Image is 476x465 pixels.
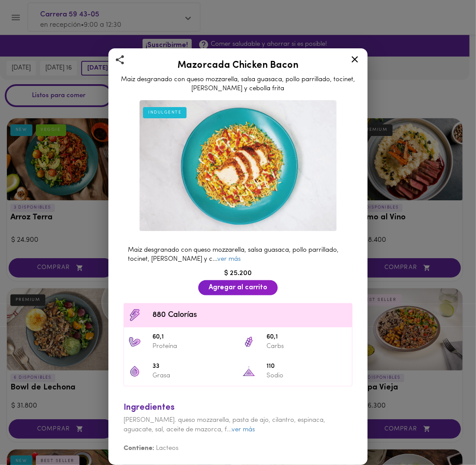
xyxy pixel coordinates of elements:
img: 60,1 Carbs [242,335,255,348]
img: Mazorcada Chicken Bacon [140,100,336,231]
p: Proteína [152,342,234,351]
img: 33 Grasa [128,365,141,378]
p: Grasa [152,371,234,380]
span: 880 Calorías [152,310,348,321]
span: 33 [152,362,234,372]
span: [PERSON_NAME]. queso mozzarella, pasta de ajo, cilantro, espinaca, aguacate, sal, aceite de mazor... [124,417,325,433]
p: Carbs [267,342,348,351]
img: 60,1 Proteína [128,335,141,348]
div: Lacteos [124,434,352,453]
span: Maiz desgranado con queso mozzarella, salsa guasaca, pollo parrillado, tocinet, [PERSON_NAME] y c... [128,247,339,263]
b: Contiene: [124,445,154,452]
span: 60,1 [152,332,234,342]
a: ver más [232,427,255,433]
div: INDULGENTE [143,107,187,118]
span: Maiz desgranado con queso mozzarella, salsa guasaca, pollo parrillado, tocinet, [PERSON_NAME] y c... [121,76,355,92]
iframe: Messagebird Livechat Widget [426,415,467,456]
img: 110 Sodio [242,365,255,378]
h2: Mazorcada Chicken Bacon [119,60,357,71]
button: Agregar al carrito [198,280,278,295]
a: ver más [217,256,241,263]
div: Ingredientes [124,402,352,414]
div: $ 25.200 [119,269,357,278]
span: 60,1 [267,332,348,342]
span: 110 [267,362,348,372]
img: Contenido calórico [128,309,141,322]
span: Agregar al carrito [209,284,267,292]
p: Sodio [267,371,348,380]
